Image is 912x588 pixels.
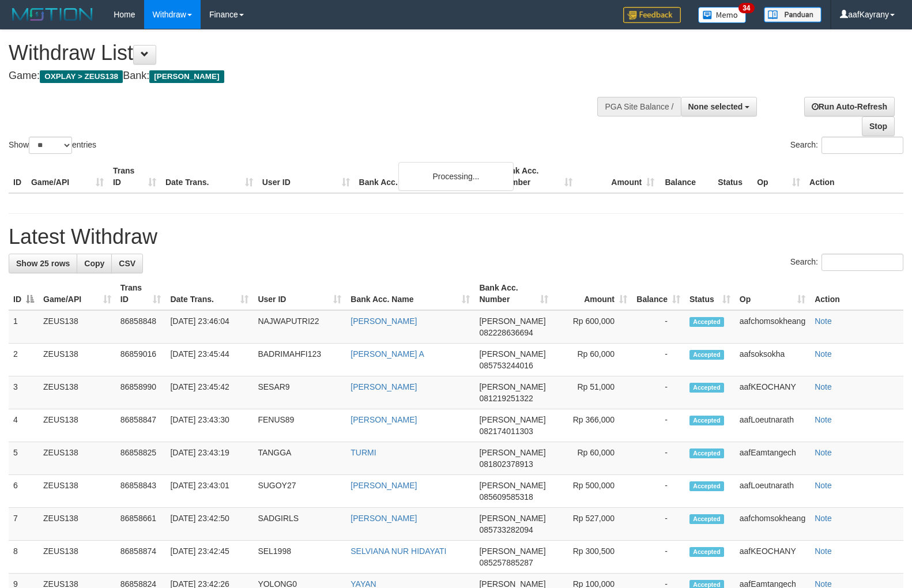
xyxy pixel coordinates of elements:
th: Date Trans. [161,160,258,193]
span: [PERSON_NAME] [479,448,545,457]
th: Op: activate to sort column ascending [735,277,810,310]
td: Rp 60,000 [553,344,632,376]
label: Search: [790,137,903,154]
select: Showentries [29,137,72,154]
td: aafEamtangech [735,442,810,475]
th: Trans ID: activate to sort column ascending [116,277,166,310]
td: [DATE] 23:43:30 [165,409,253,442]
span: [PERSON_NAME] [479,481,545,490]
td: - [632,376,685,409]
th: Date Trans.: activate to sort column ascending [165,277,253,310]
div: PGA Site Balance / [597,97,680,116]
th: Trans ID [108,160,161,193]
input: Search: [821,137,903,154]
td: Rp 300,500 [553,541,632,574]
th: Op [752,160,805,193]
td: SUGOY27 [253,475,346,508]
th: Bank Acc. Number: activate to sort column ascending [474,277,553,310]
td: Rp 527,000 [553,508,632,541]
input: Search: [821,254,903,271]
th: Amount [577,160,659,193]
label: Search: [790,254,903,271]
td: 7 [9,508,39,541]
a: SELVIANA NUR HIDAYATI [351,546,446,556]
span: [PERSON_NAME] [479,546,545,556]
a: Show 25 rows [9,254,77,273]
td: aafKEOCHANY [735,376,810,409]
a: [PERSON_NAME] [351,382,417,391]
img: panduan.png [764,7,821,22]
td: 4 [9,409,39,442]
td: ZEUS138 [39,409,116,442]
a: Stop [862,116,895,136]
td: ZEUS138 [39,376,116,409]
h1: Withdraw List [9,42,597,65]
span: [PERSON_NAME] [479,382,545,391]
td: TANGGA [253,442,346,475]
span: Copy 085733282094 to clipboard [479,525,533,534]
td: ZEUS138 [39,475,116,508]
a: Run Auto-Refresh [804,97,895,116]
td: [DATE] 23:42:45 [165,541,253,574]
td: Rp 600,000 [553,310,632,344]
th: Bank Acc. Name: activate to sort column ascending [346,277,474,310]
a: TURMI [351,448,376,457]
td: aafchomsokheang [735,508,810,541]
span: CSV [119,259,135,268]
span: None selected [688,102,743,111]
div: Processing... [398,162,514,191]
td: SEL1998 [253,541,346,574]
a: Note [815,415,832,424]
td: 86858990 [116,376,166,409]
span: [PERSON_NAME] [479,514,545,523]
td: - [632,508,685,541]
th: Game/API: activate to sort column ascending [39,277,116,310]
td: Rp 500,000 [553,475,632,508]
td: 86858847 [116,409,166,442]
span: OXPLAY > ZEUS138 [40,70,123,83]
span: Copy 082174011303 to clipboard [479,427,533,436]
td: SESAR9 [253,376,346,409]
a: [PERSON_NAME] [351,481,417,490]
th: Action [810,277,903,310]
span: Copy 082228636694 to clipboard [479,328,533,337]
th: Balance [659,160,713,193]
img: MOTION_logo.png [9,6,96,23]
th: Balance: activate to sort column ascending [632,277,685,310]
a: Copy [77,254,112,273]
td: - [632,442,685,475]
td: 86858825 [116,442,166,475]
td: 5 [9,442,39,475]
span: Accepted [689,514,724,524]
span: [PERSON_NAME] [479,316,545,326]
th: User ID: activate to sort column ascending [253,277,346,310]
span: Accepted [689,547,724,557]
span: Accepted [689,481,724,491]
h1: Latest Withdraw [9,225,903,248]
span: Copy 085257885287 to clipboard [479,558,533,567]
td: [DATE] 23:45:44 [165,344,253,376]
td: Rp 366,000 [553,409,632,442]
td: aafsoksokha [735,344,810,376]
span: [PERSON_NAME] [479,415,545,424]
span: Copy 081802378913 to clipboard [479,459,533,469]
a: Note [815,382,832,391]
th: User ID [258,160,355,193]
td: BADRIMAHFI123 [253,344,346,376]
th: Amount: activate to sort column ascending [553,277,632,310]
th: ID: activate to sort column descending [9,277,39,310]
td: aafchomsokheang [735,310,810,344]
img: Feedback.jpg [623,7,681,23]
td: 86858661 [116,508,166,541]
td: 1 [9,310,39,344]
span: Accepted [689,448,724,458]
a: Note [815,514,832,523]
img: Button%20Memo.svg [698,7,747,23]
h4: Game: Bank: [9,70,597,82]
th: Status [713,160,752,193]
td: ZEUS138 [39,541,116,574]
span: Copy 081219251322 to clipboard [479,394,533,403]
span: Accepted [689,416,724,425]
button: None selected [681,97,758,116]
td: - [632,409,685,442]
